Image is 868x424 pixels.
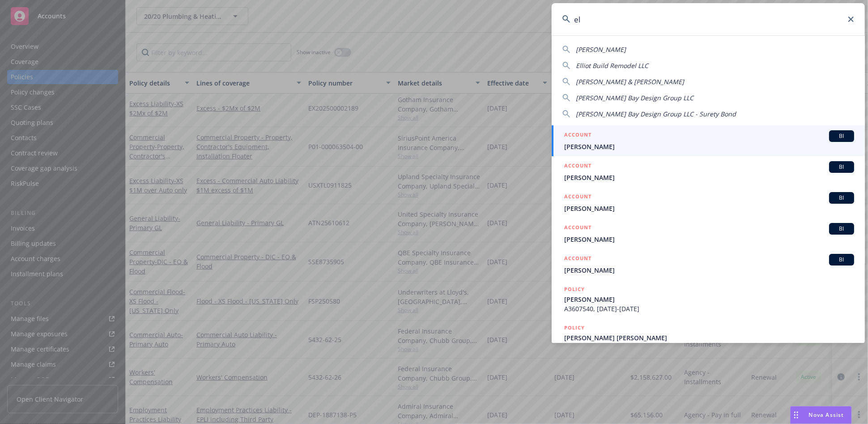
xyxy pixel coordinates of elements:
[552,156,865,187] a: ACCOUNTBI[PERSON_NAME]
[564,204,854,213] span: [PERSON_NAME]
[552,218,865,249] a: ACCOUNTBI[PERSON_NAME]
[576,110,736,118] span: [PERSON_NAME] Bay Design Group LLC - Surety Bond
[833,132,851,140] span: BI
[564,173,854,182] span: [PERSON_NAME]
[564,130,591,141] h5: ACCOUNT
[564,161,591,172] h5: ACCOUNT
[790,406,852,424] button: Nova Assist
[576,94,694,102] span: [PERSON_NAME] Bay Design Group LLC
[552,187,865,218] a: ACCOUNTBI[PERSON_NAME]
[833,194,851,202] span: BI
[564,285,585,294] h5: POLICY
[564,254,591,265] h5: ACCOUNT
[833,163,851,171] span: BI
[809,411,844,419] span: Nova Assist
[564,333,854,343] span: [PERSON_NAME] [PERSON_NAME]
[564,304,854,313] span: A3607540, [DATE]-[DATE]
[564,192,591,203] h5: ACCOUNT
[791,407,802,424] div: Drag to move
[564,343,854,352] span: UA5161608, [DATE]-[DATE]
[576,45,626,54] span: [PERSON_NAME]
[833,256,851,264] span: BI
[552,249,865,280] a: ACCOUNTBI[PERSON_NAME]
[564,266,854,275] span: [PERSON_NAME]
[552,3,865,35] input: Search...
[552,318,865,357] a: POLICY[PERSON_NAME] [PERSON_NAME]UA5161608, [DATE]-[DATE]
[576,61,648,70] span: Elliot Build Remodel LLC
[564,235,854,244] span: [PERSON_NAME]
[564,223,591,234] h5: ACCOUNT
[833,225,851,233] span: BI
[576,77,684,86] span: [PERSON_NAME] & [PERSON_NAME]
[564,295,854,304] span: [PERSON_NAME]
[564,323,585,332] h5: POLICY
[552,125,865,156] a: ACCOUNTBI[PERSON_NAME]
[564,142,854,151] span: [PERSON_NAME]
[552,280,865,318] a: POLICY[PERSON_NAME]A3607540, [DATE]-[DATE]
